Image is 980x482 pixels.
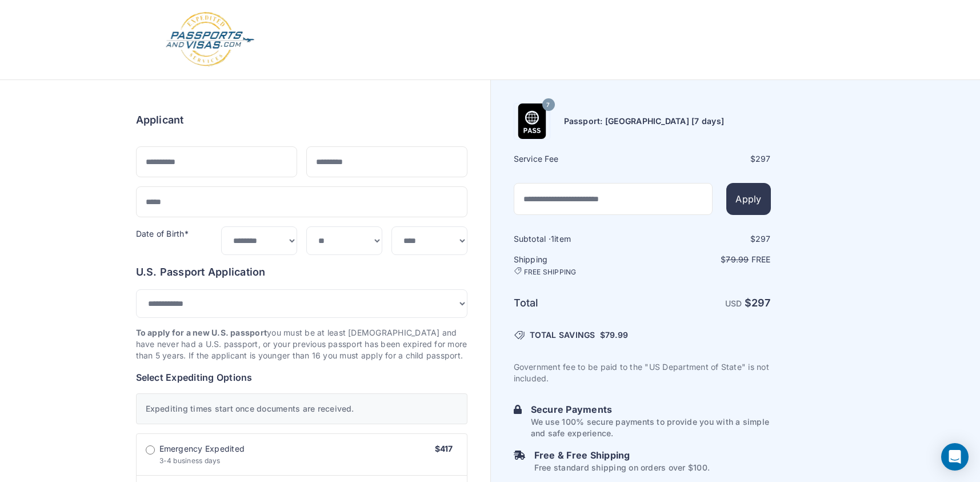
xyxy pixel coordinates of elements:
[136,393,467,424] div: Expediting times start once documents are received.
[534,448,710,462] h6: Free & Free Shipping
[530,329,595,341] span: TOTAL SAVINGS
[534,462,710,473] p: Free standard shipping on orders over $100.
[643,153,771,165] div: $
[514,233,641,245] h6: Subtotal · item
[546,98,550,113] span: 7
[514,103,550,139] img: Product Name
[136,229,189,238] label: Date of Birth*
[159,443,245,455] span: Emergency Expedited
[755,154,771,164] span: 297
[564,115,725,127] h6: Passport: [GEOGRAPHIC_DATA] [7 days]
[755,234,771,244] span: 297
[136,327,467,361] p: you must be at least [DEMOGRAPHIC_DATA] and have never had a U.S. passport, or your previous pass...
[600,329,628,341] span: $
[726,183,770,215] button: Apply
[514,295,641,311] h6: Total
[514,254,641,277] h6: Shipping
[136,112,184,128] h6: Applicant
[726,254,749,264] span: 79.99
[605,330,628,340] span: 79.99
[136,371,467,384] h6: Select Expediting Options
[514,361,771,384] p: Government fee to be paid to the "US Department of State" is not included.
[551,234,554,244] span: 1
[136,328,267,337] strong: To apply for a new U.S. passport
[751,297,771,309] span: 297
[751,254,771,264] span: Free
[745,297,771,309] strong: $
[941,443,969,471] div: Open Intercom Messenger
[531,416,771,439] p: We use 100% secure payments to provide you with a simple and safe experience.
[643,254,771,265] p: $
[524,268,577,277] span: FREE SHIPPING
[725,298,742,308] span: USD
[136,264,467,280] h6: U.S. Passport Application
[159,456,221,465] span: 3-4 business days
[435,444,453,453] span: $417
[643,233,771,245] div: $
[514,153,641,165] h6: Service Fee
[531,403,771,416] h6: Secure Payments
[165,11,255,68] img: Logo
